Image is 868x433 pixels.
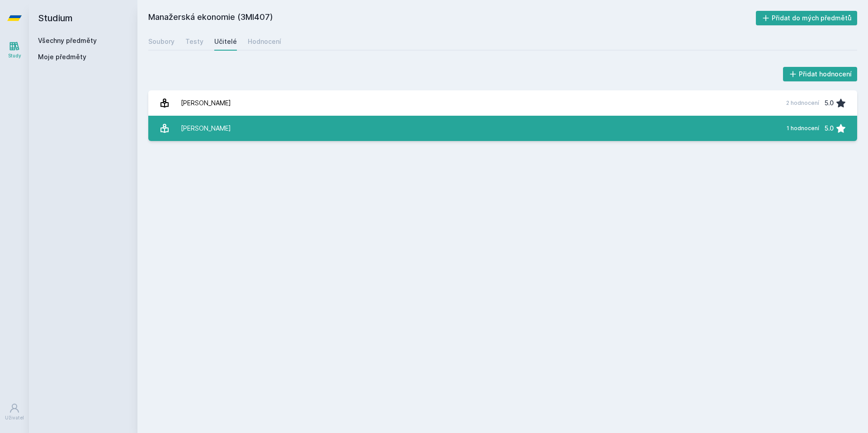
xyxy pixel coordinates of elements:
[783,67,858,81] button: Přidat hodnocení
[786,99,819,107] div: 2 hodnocení
[825,119,834,137] div: 5.0
[185,37,203,46] div: Testy
[38,52,86,61] span: Moje předměty
[214,37,237,46] div: Učitelé
[756,11,858,25] button: Přidat do mých předmětů
[214,33,237,51] a: Učitelé
[148,116,857,141] a: [PERSON_NAME] 1 hodnocení 5.0
[38,37,97,44] a: Všechny předměty
[5,414,24,421] div: Uživatel
[148,11,756,25] h2: Manažerská ekonomie (3MI407)
[825,94,834,112] div: 5.0
[248,33,281,51] a: Hodnocení
[181,94,231,112] div: [PERSON_NAME]
[2,398,27,426] a: Uživatel
[185,33,203,51] a: Testy
[181,119,231,137] div: [PERSON_NAME]
[787,125,819,132] div: 1 hodnocení
[248,37,281,46] div: Hodnocení
[2,36,27,64] a: Study
[148,33,175,51] a: Soubory
[148,90,857,116] a: [PERSON_NAME] 2 hodnocení 5.0
[148,37,175,46] div: Soubory
[8,52,21,59] div: Study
